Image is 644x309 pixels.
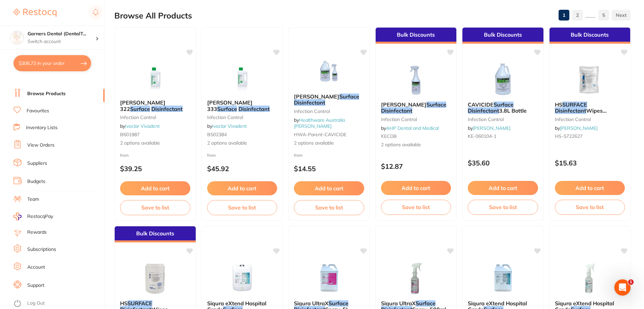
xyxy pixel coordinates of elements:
[562,101,587,108] em: SURFACE
[555,200,625,215] button: Save to list
[27,178,45,185] a: Budgets
[381,133,397,139] span: KECDB
[307,261,351,295] img: Siqura UltraX Surface Disinfectant Spray, 5L Bottle
[207,140,277,147] span: 2 options available
[294,153,303,158] span: from
[294,165,364,172] p: $14.55
[26,124,58,131] a: Inventory Lists
[220,61,264,94] img: Dürr FD 333 Surface Disinfectant
[294,181,364,195] button: Add to cart
[28,38,96,45] p: Switch account
[381,102,451,114] b: Kerr Cavicide Surface Disinfectant
[238,106,270,112] em: Disinfectant
[559,8,569,22] a: 1
[381,162,451,170] p: $12.87
[381,117,451,122] small: infection control
[120,131,140,138] span: B601987
[120,100,190,112] b: Dürr FD 322 Surface Disinfectant
[13,298,103,309] button: Log Out
[494,101,514,108] em: Surface
[207,153,216,158] span: from
[560,125,598,131] a: [PERSON_NAME]
[381,200,451,215] button: Save to list
[614,279,631,296] iframe: Intercom live chat
[27,246,56,253] a: Subscriptions
[394,63,438,96] img: Kerr Cavicide Surface Disinfectant
[550,28,631,44] div: Bulk Discounts
[27,108,49,114] a: Favourites
[13,9,56,17] img: Restocq Logo
[468,159,538,167] p: $35.60
[207,123,247,129] span: by
[133,61,177,94] img: Dürr FD 322 Surface Disinfectant
[27,264,45,271] a: Account
[13,5,56,21] a: Restocq Logo
[294,93,364,106] b: Kerr CaviCide Surface Disinfectant
[585,11,596,19] p: ......
[28,31,96,37] h4: Garners Dental (DentalTown 5)
[207,99,253,112] span: [PERSON_NAME] 333
[381,300,416,307] span: Siqura UltraX
[381,181,451,195] button: Add to cart
[294,200,364,215] button: Save to list
[127,300,152,307] em: SURFACE
[13,55,91,71] button: $306.73 in your order
[207,200,277,215] button: Save to list
[462,28,543,44] div: Bulk Discounts
[307,54,351,88] img: Kerr CaviCide Surface Disinfectant
[294,140,364,147] span: 2 options available
[13,213,53,220] a: RestocqPay
[568,261,612,295] img: Siqura eXtend Hospital Grade Surface Disinfectant Spray, 500ml Bottle
[294,131,346,138] span: HWA-parent-CAVICIDE
[13,213,22,220] img: RestocqPay
[555,101,562,108] span: HS
[555,107,586,114] em: Disinfectant
[120,153,129,158] span: from
[598,8,609,22] a: 5
[628,279,634,285] span: 1
[151,106,183,112] em: Disinfectant
[207,181,277,195] button: Add to cart
[468,133,496,139] span: KE-060104-1
[27,160,47,167] a: Suppliers
[499,107,527,114] span: 3.8L Bottle
[381,142,451,148] span: 2 options available
[381,101,426,108] span: [PERSON_NAME]
[555,133,582,139] span: HS-5722627
[217,106,237,112] em: Surface
[381,125,439,131] span: by
[212,123,247,129] a: Ivoclar Vivadent
[114,11,192,21] h2: Browse All Products
[120,140,190,147] span: 2 options available
[468,181,538,195] button: Add to cart
[294,117,345,129] span: by
[555,125,598,131] span: by
[120,123,160,129] span: by
[125,123,160,129] a: Ivoclar Vivadent
[27,142,54,149] a: View Orders
[27,213,53,220] span: RestocqPay
[555,159,625,167] p: $15.63
[572,8,583,22] a: 2
[120,115,190,120] small: infection control
[416,300,435,307] em: Surface
[555,107,621,120] span: Wipes Hospital Grade 180 Refills
[468,101,494,108] span: CAVICIDE
[381,107,412,114] em: Disinfectant
[329,300,348,307] em: Surface
[468,117,538,122] small: infection control
[468,200,538,215] button: Save to list
[120,300,127,307] span: HS
[568,63,612,96] img: HS SURFACE Disinfectant Wipes Hospital Grade 180 Refills
[481,261,525,295] img: Siqura eXtend Hospital Grade Surface Disinfectant Spray, 5L Bottle
[386,125,439,131] a: AHP Dental and Medical
[10,31,24,44] img: Garners Dental (DentalTown 5)
[207,100,277,112] b: Dürr FD 333 Surface Disinfectant
[220,261,264,295] img: Siqura eXtend Hospital Grade Surface Disinfectant Spray, 20L Drum
[120,165,190,172] p: $39.25
[133,261,177,295] img: HS SURFACE Disinfectant Wipes Hospital Grade 180 Tub
[115,226,196,242] div: Bulk Discounts
[294,300,329,307] span: Siqura UltraX
[120,200,190,215] button: Save to list
[294,93,339,100] span: [PERSON_NAME]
